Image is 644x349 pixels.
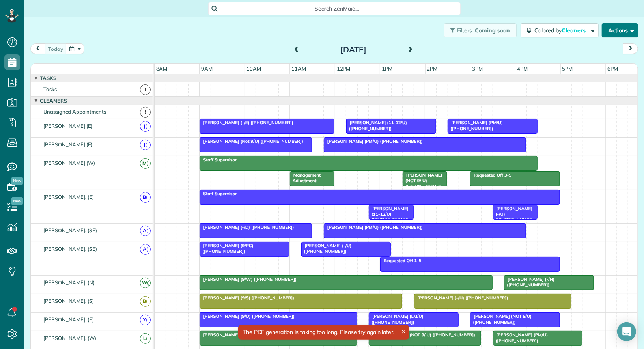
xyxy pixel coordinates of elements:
span: [PERSON_NAME] (-/U) ([PHONE_NUMBER]) [301,243,352,254]
span: 9am [200,65,214,72]
span: Cleaners [38,97,69,104]
button: today [45,43,67,54]
span: [PERSON_NAME] (PM/U) ([PHONE_NUMBER]) [447,120,503,131]
button: Colored byCleaners [521,23,599,37]
span: J( [140,140,151,150]
span: J( [140,121,151,132]
span: [PERSON_NAME] (-/U) ([PHONE_NUMBER], [PHONE_NUMBER]) [493,206,534,240]
span: Colored by [534,27,588,34]
span: [PERSON_NAME] (NOT 9/ U) ([PHONE_NUMBER]) [402,172,442,195]
span: 2pm [426,65,439,72]
span: Filters: [457,27,474,34]
span: [PERSON_NAME]. (E) [42,316,95,323]
div: Open Intercom Messenger [617,322,636,341]
span: [PERSON_NAME] (NOT 9/ U) ([PHONE_NUMBER]) [368,332,476,338]
span: 3pm [470,65,484,72]
span: [PERSON_NAME]. (E) [42,194,95,200]
span: [PERSON_NAME]. (S) [42,298,95,304]
span: [PERSON_NAME] (E) [42,141,94,147]
span: W( [140,278,151,288]
span: [PERSON_NAME] (E) [42,123,94,129]
span: Requested Off 1-5 [380,258,422,263]
span: [PERSON_NAME] (-/D) ([PHONE_NUMBER]) [199,224,294,230]
span: [PERSON_NAME]. (N) [42,279,96,286]
span: B( [140,296,151,307]
span: [PERSON_NAME] (9/W) ([PHONE_NUMBER]) [199,276,297,282]
span: 1pm [380,65,394,72]
span: [PERSON_NAME] (11-12/U) ([PHONE_NUMBER]) [368,206,409,228]
span: [PERSON_NAME] (-/U) ([PHONE_NUMBER]) [414,295,509,300]
span: Tasks [42,86,58,92]
span: [PERSON_NAME] (9/PC) ([PHONE_NUMBER]) [199,243,253,254]
span: M( [140,158,151,169]
button: Actions [602,23,638,37]
span: ! [140,107,151,118]
span: [PERSON_NAME]. (SE) [42,227,99,233]
div: The PDF generation is taking too long. Please try again later. [238,325,410,340]
h2: [DATE] [304,45,403,54]
span: [PERSON_NAME] (NOT 9/U) ([PHONE_NUMBER]) [470,314,532,325]
span: 10am [245,65,263,72]
span: 11am [290,65,308,72]
span: [PERSON_NAME] (Not 9/U) ([PHONE_NUMBER]) [199,138,304,144]
span: Management Adjustment [289,172,321,183]
span: A( [140,244,151,255]
span: Y( [140,315,151,325]
span: [PERSON_NAME]. (SE) [42,246,99,252]
span: 4pm [515,65,529,72]
span: [PERSON_NAME] (9/S) ([PHONE_NUMBER]) [199,295,295,300]
span: 6pm [606,65,620,72]
span: [PERSON_NAME] (W) [42,160,97,166]
span: Cleaners [562,27,587,34]
span: [PERSON_NAME]. (W) [42,335,98,341]
span: 8am [155,65,169,72]
span: Requested Off 3-5 [470,172,512,178]
span: L( [140,333,151,344]
span: New [11,197,23,205]
span: 12pm [335,65,352,72]
span: [PERSON_NAME] (11-12/U) ([PHONE_NUMBER]) [346,120,407,131]
span: [PERSON_NAME] (-/E) ([PHONE_NUMBER]) [199,120,294,125]
span: B( [140,192,151,203]
button: next [623,43,638,54]
button: prev [30,43,45,54]
span: New [11,177,23,185]
span: Unassigned Appointments [42,108,108,115]
span: Staff Supervisor [199,191,237,196]
span: [PERSON_NAME] (9/U) ([PHONE_NUMBER]) [199,314,295,319]
span: Staff Supervisor [199,157,237,162]
span: [PERSON_NAME] (PM/U) ([PHONE_NUMBER]) [323,224,423,230]
span: Tasks [38,75,58,81]
span: T [140,84,151,95]
span: A( [140,226,151,236]
span: 5pm [561,65,575,72]
span: [PERSON_NAME] (LM/U) ([PHONE_NUMBER]) [368,314,424,325]
span: [PERSON_NAME] (-/N) ([PHONE_NUMBER]) [504,276,554,287]
span: Coming soon [475,27,510,34]
span: [PERSON_NAME] (PM/U) ([PHONE_NUMBER]) [493,332,548,343]
span: [PERSON_NAME] (PM/U) ([PHONE_NUMBER]) [323,138,423,144]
